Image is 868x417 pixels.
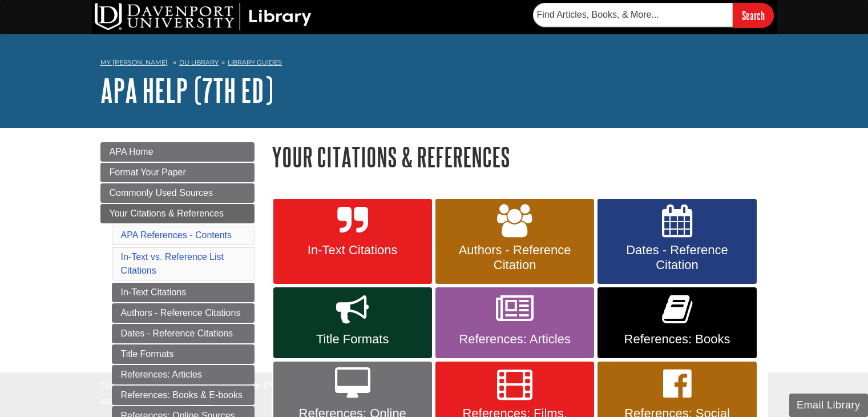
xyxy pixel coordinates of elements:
[121,252,224,275] a: In-Text vs. Reference List Citations
[435,287,594,358] a: References: Articles
[228,58,282,66] a: Library Guides
[282,243,423,258] span: In-Text Citations
[112,344,255,364] a: Title Formats
[606,243,748,272] span: Dates - Reference Citation
[273,199,432,284] a: In-Text Citations
[110,209,224,218] span: Your Citations & References
[112,386,255,405] a: References: Books & E-books
[110,167,186,177] span: Format Your Paper
[597,199,756,284] a: Dates - Reference Citation
[95,3,312,30] img: DU Library
[789,394,868,417] button: Email Library
[435,199,594,284] a: Authors - Reference Citation
[112,283,255,302] a: In-Text Citations
[444,332,586,347] span: References: Articles
[272,142,768,171] h1: Your Citations & References
[112,365,255,384] a: References: Articles
[100,183,255,203] a: Commonly Used Sources
[533,3,733,27] input: Find Articles, Books, & More...
[100,55,768,73] nav: breadcrumb
[733,3,774,27] input: Search
[100,204,255,223] a: Your Citations & References
[110,188,213,198] span: Commonly Used Sources
[100,73,273,108] a: APA Help (7th Ed)
[273,287,432,358] a: Title Formats
[533,3,774,27] form: Searches DU Library's articles, books, and more
[100,58,168,67] a: My [PERSON_NAME]
[110,147,154,157] span: APA Home
[100,163,255,182] a: Format Your Paper
[444,243,586,272] span: Authors - Reference Citation
[282,332,423,347] span: Title Formats
[597,287,756,358] a: References: Books
[606,332,748,347] span: References: Books
[179,58,219,66] a: DU Library
[100,142,255,162] a: APA Home
[112,303,255,323] a: Authors - Reference Citations
[121,230,232,240] a: APA References - Contents
[112,324,255,343] a: Dates - Reference Citations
